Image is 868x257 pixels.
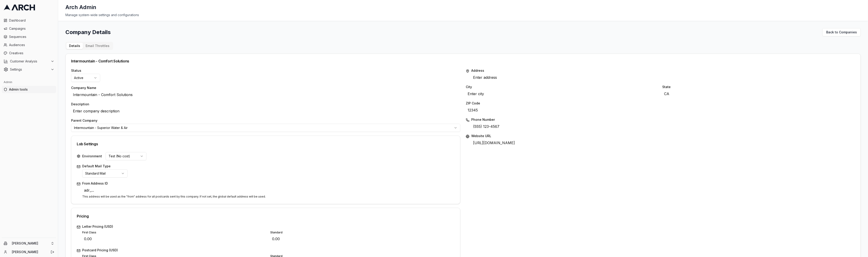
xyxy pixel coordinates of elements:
[82,235,94,242] span: 0.00
[77,213,455,219] div: Pricing
[2,41,56,49] a: Audiences
[71,107,121,115] span: Enter company description
[2,33,56,40] a: Sequences
[49,249,56,255] button: Log out
[82,187,96,194] span: adr_...
[9,51,54,55] span: Creatives
[71,86,460,90] label: Company Name
[2,25,56,32] a: Campaigns
[471,134,855,138] label: Website URL
[9,26,54,31] span: Campaigns
[12,241,49,245] span: [PERSON_NAME]
[471,68,855,73] label: Address
[71,59,855,63] div: Intermountain - Comfort Solutions
[10,67,49,72] span: Settings
[82,164,455,168] label: Default Mail Type
[83,43,112,49] button: Email Throttles
[2,58,56,65] button: Customer Analysis
[471,139,517,146] span: [URL][DOMAIN_NAME]
[12,250,46,254] a: [PERSON_NAME]
[82,154,102,158] label: Environment
[82,181,455,186] label: From Address ID
[466,85,659,89] label: City
[2,49,56,57] a: Creatives
[466,101,855,106] label: ZIP Code
[471,117,855,122] label: Phone Number
[82,231,267,234] label: First Class
[9,35,54,39] span: Sequences
[466,106,480,114] span: 12345
[471,74,499,81] span: Enter address
[66,43,83,49] button: Details
[65,4,96,11] h1: Arch Admin
[9,43,54,47] span: Audiences
[82,195,455,198] p: This address will be used as the "from" address for all postcards sent by this company. If not se...
[82,248,455,252] label: Postcard Pricing (USD)
[71,102,460,106] label: Description
[2,240,56,247] button: [PERSON_NAME]
[71,91,134,98] span: Intermountain - Comfort Solutions
[270,231,455,234] label: Standard
[65,13,861,17] div: Manage system-wide settings and configurations
[822,28,861,36] a: Back to Companies
[65,29,111,36] h1: Company Details
[2,17,56,24] a: Dashboard
[662,85,855,89] label: State
[9,87,54,92] span: Admin tools
[662,90,671,97] span: CA
[270,235,282,242] span: 0.00
[471,123,501,130] span: (555) 123-4567
[9,18,54,23] span: Dashboard
[10,59,49,64] span: Customer Analysis
[82,224,455,229] label: Letter Pricing (USD)
[71,118,460,123] label: Parent Company
[2,86,56,93] a: Admin tools
[77,141,455,147] div: Lob Settings
[2,66,56,73] button: Settings
[466,90,486,97] span: Enter city
[71,68,460,73] label: Status
[2,79,56,86] div: Admin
